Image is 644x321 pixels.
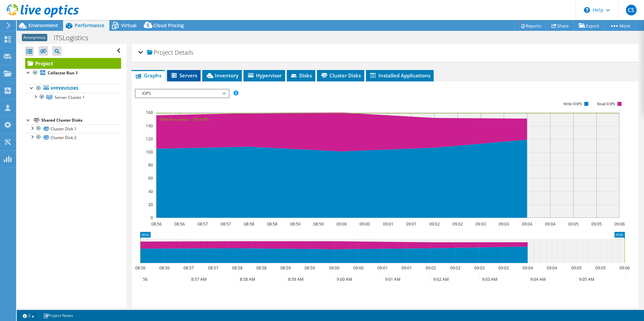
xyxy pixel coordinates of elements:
text: 08:59 [305,265,315,271]
text: 09:05 [571,265,582,271]
span: Project [147,49,173,56]
span: Disks [290,72,312,79]
span: Servers [170,72,197,79]
text: 09:02 [450,265,461,271]
text: 08:56 [174,221,185,227]
text: 09:03 [474,265,485,271]
text: 08:57 [208,265,218,271]
svg: \n [584,7,590,13]
text: 09:04 [547,265,557,271]
text: 08:56 [151,221,162,227]
text: 100 [146,149,153,155]
text: 20 [148,202,153,207]
text: Read IOPS [597,102,615,106]
text: 09:06 [620,265,630,271]
text: 08:58 [256,265,267,271]
text: 08:57 [198,221,208,227]
text: 09:03 [499,221,509,227]
span: CS [626,5,637,15]
text: 08:56 [159,265,170,271]
text: 09:00 [360,221,370,227]
span: Virtual [121,22,137,28]
span: Environment [29,22,58,28]
text: 09:01 [377,265,388,271]
text: Write IOPS [563,102,582,106]
text: 08:56 [135,265,146,271]
text: 160 [146,110,153,115]
div: Shared Cluster Disks [41,116,121,124]
span: Installed Applications [369,72,430,79]
text: 08:58 [244,221,254,227]
text: 80 [148,162,153,168]
b: Collector Run 1 [48,70,78,76]
text: 09:01 [383,221,393,227]
text: 09:02 [429,221,440,227]
text: 09:05 [591,221,602,227]
text: 08:58 [267,221,277,227]
text: 08:57 [221,221,231,227]
text: 08:59 [290,221,301,227]
a: Export [574,20,605,31]
span: Cloud Pricing [153,22,184,28]
span: Details [175,48,193,56]
span: IOPS [139,89,225,98]
text: 09:05 [568,221,579,227]
text: 08:59 [280,265,291,271]
h1: ITSLogistics [51,34,99,42]
text: 09:01 [406,221,417,227]
a: Cluster Disk 2 [25,133,121,142]
span: Inventory [206,72,238,79]
text: 09:04 [522,221,532,227]
text: 140 [146,123,153,129]
text: 09:02 [426,265,436,271]
a: Hypervisors [25,84,121,93]
text: 08:57 [183,265,194,271]
text: 120 [146,136,153,142]
text: 09:00 [336,221,347,227]
span: Graphs [135,72,161,79]
a: 2 [18,311,39,320]
a: Project [25,58,121,69]
text: 09:04 [523,265,533,271]
text: 09:00 [329,265,339,271]
text: 95th Percentile = 159 IOPS [160,117,209,122]
text: 09:02 [452,221,463,227]
text: 40 [148,189,153,194]
a: Cluster Disk 1 [25,124,121,133]
span: Anonymous [22,34,47,41]
a: More [604,20,636,31]
text: 09:01 [401,265,412,271]
text: 09:03 [476,221,486,227]
a: Project Notes [39,311,78,320]
text: 0 [151,215,153,220]
text: 09:04 [545,221,555,227]
text: 09:06 [614,221,625,227]
text: 60 [148,175,153,181]
text: 09:05 [595,265,606,271]
a: Share [546,20,574,31]
text: 08:59 [313,221,324,227]
span: Hypervisor [247,72,282,79]
a: Collector Run 1 [25,69,121,77]
text: 09:00 [353,265,364,271]
text: 09:03 [498,265,509,271]
span: Performance [75,22,104,28]
span: Cluster Disks [320,72,361,79]
a: Reports [515,20,547,31]
a: Server Cluster 1 [25,93,121,102]
span: Server Cluster 1 [55,94,85,100]
text: 08:58 [232,265,243,271]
